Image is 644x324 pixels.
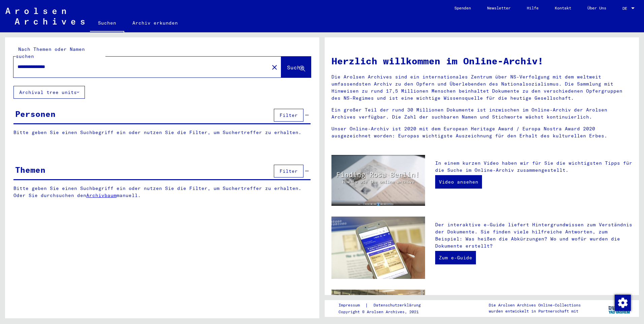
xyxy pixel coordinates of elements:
[489,302,581,308] p: Die Arolsen Archives Online-Collections
[287,64,304,71] span: Suche
[615,295,631,311] img: Zustimmung ändern
[622,6,630,11] span: DE
[280,168,298,174] span: Filter
[15,108,56,120] div: Personen
[331,155,425,206] img: video.jpg
[435,251,476,264] a: Zum e-Guide
[339,302,429,309] div: |
[607,300,632,317] img: yv_logo.png
[268,60,281,74] button: Clear
[13,86,85,99] button: Archival tree units
[614,294,631,311] div: Zustimmung ändern
[331,125,632,139] p: Unser Online-Archiv ist 2020 mit dem European Heritage Award / Europa Nostra Award 2020 ausgezeic...
[274,109,303,122] button: Filter
[435,160,632,174] p: In einem kurzen Video haben wir für Sie die wichtigsten Tipps für die Suche im Online-Archiv zusa...
[331,106,632,121] p: Ein großer Teil der rund 30 Millionen Dokumente ist inzwischen im Online-Archiv der Arolsen Archi...
[489,308,581,314] p: wurden entwickelt in Partnerschaft mit
[270,63,279,71] mat-icon: close
[15,164,45,176] div: Themen
[435,221,632,250] p: Der interaktive e-Guide liefert Hintergrundwissen zum Verständnis der Dokumente. Sie finden viele...
[339,302,365,309] a: Impressum
[124,15,186,31] a: Archiv erkunden
[339,309,429,315] p: Copyright © Arolsen Archives, 2021
[435,175,482,189] a: Video ansehen
[13,129,311,136] p: Bitte geben Sie einen Suchbegriff ein oder nutzen Sie die Filter, um Suchertreffer zu erhalten.
[435,294,632,323] p: Zusätzlich zu Ihrer eigenen Recherche haben Sie die Möglichkeit, eine Anfrage an die Arolsen Arch...
[368,302,429,309] a: Datenschutzerklärung
[86,192,117,198] a: Archivbaum
[331,73,632,102] p: Die Arolsen Archives sind ein internationales Zentrum über NS-Verfolgung mit dem weltweit umfasse...
[90,15,124,32] a: Suchen
[281,57,311,77] button: Suche
[5,8,85,25] img: Arolsen_neg.svg
[280,112,298,118] span: Filter
[331,54,632,68] h1: Herzlich willkommen im Online-Archiv!
[13,185,311,199] p: Bitte geben Sie einen Suchbegriff ein oder nutzen Sie die Filter, um Suchertreffer zu erhalten. O...
[16,46,85,59] mat-label: Nach Themen oder Namen suchen
[274,165,303,177] button: Filter
[331,217,425,279] img: eguide.jpg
